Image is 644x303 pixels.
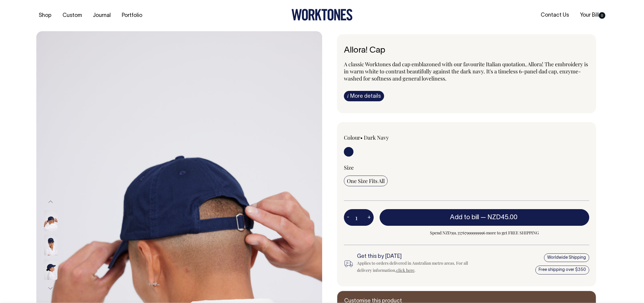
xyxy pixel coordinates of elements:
button: Add to bill —NZD45.00 [380,209,589,226]
a: Journal [91,11,113,20]
h6: Allora! Cap [344,46,589,55]
a: Your Bill0 [578,10,608,20]
span: Add to bill [450,214,479,220]
span: One Size Fits All [347,177,385,184]
a: Custom [60,11,84,20]
span: Spend NZD391.35767999999996 more to get FREE SHIPPING [380,229,589,236]
button: + [364,212,374,223]
div: Applies to orders delivered in Australian metro areas. For all delivery information, . [357,260,478,274]
a: click here [396,267,414,273]
p: A classic Worktones dad cap emblazoned with our favourite Italian quotation, Allora! The embroide... [344,61,589,82]
span: NZD45.00 [487,214,517,220]
a: Portfolio [119,11,145,20]
a: Shop [36,11,54,20]
span: — [481,214,519,220]
img: dark-navy [44,259,57,280]
span: • [360,134,363,141]
span: 0 [599,12,605,19]
label: Dark Navy [364,134,389,141]
span: i [347,93,349,99]
a: iMore details [344,91,384,101]
img: dark-navy [44,210,57,231]
h6: Get this by [DATE] [357,254,478,260]
button: Next [46,282,55,295]
button: Previous [46,195,55,209]
button: - [344,212,352,223]
div: Size [344,164,589,171]
div: Colour [344,134,442,141]
img: dark-navy [44,235,57,255]
a: Contact Us [538,10,571,20]
input: One Size Fits All [344,176,388,186]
